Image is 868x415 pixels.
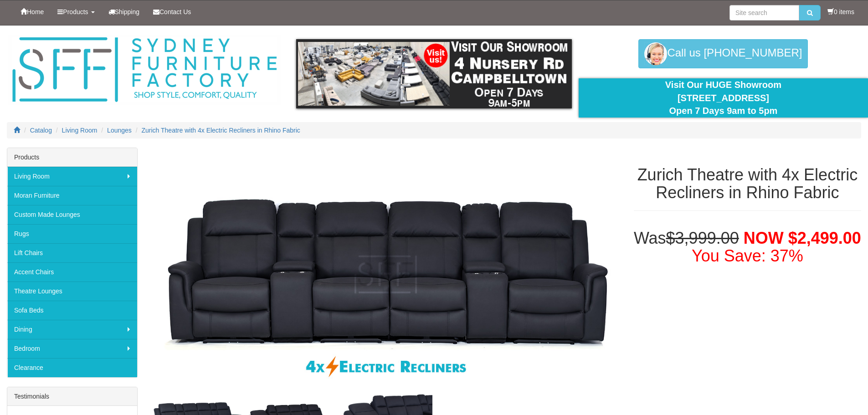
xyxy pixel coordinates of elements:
div: Products [7,148,137,167]
a: Bedroom [7,339,137,358]
span: Home [27,8,44,15]
a: Catalog [30,127,52,134]
font: You Save: 37% [692,246,803,265]
a: Dining [7,320,137,339]
a: Products [51,0,101,23]
span: Contact Us [159,8,191,15]
img: Sydney Furniture Factory [8,35,281,105]
a: Lift Chairs [7,243,137,262]
div: Testimonials [7,387,137,406]
a: Custom Made Lounges [7,205,137,224]
h1: Zurich Theatre with 4x Electric Recliners in Rhino Fabric [634,166,861,202]
a: Sofa Beds [7,301,137,320]
a: Zurich Theatre with 4x Electric Recliners in Rhino Fabric [142,127,300,134]
a: Clearance [7,358,137,377]
span: Products [63,8,88,15]
a: Lounges [107,127,132,134]
img: showroom.gif [296,39,572,108]
a: Shipping [102,0,147,23]
a: Living Room [7,167,137,186]
a: Living Room [62,127,98,134]
a: Accent Chairs [7,262,137,282]
li: 0 items [827,7,854,16]
h1: Was [634,229,861,265]
a: Moran Furniture [7,186,137,205]
a: Rugs [7,224,137,243]
a: Contact Us [146,0,198,23]
a: Home [14,0,51,23]
del: $3,999.00 [666,229,739,247]
span: NOW $2,499.00 [744,229,861,247]
input: Site search [729,5,799,20]
div: Visit Our HUGE Showroom [STREET_ADDRESS] Open 7 Days 9am to 5pm [586,78,861,118]
span: Shipping [115,8,140,15]
a: Theatre Lounges [7,282,137,301]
